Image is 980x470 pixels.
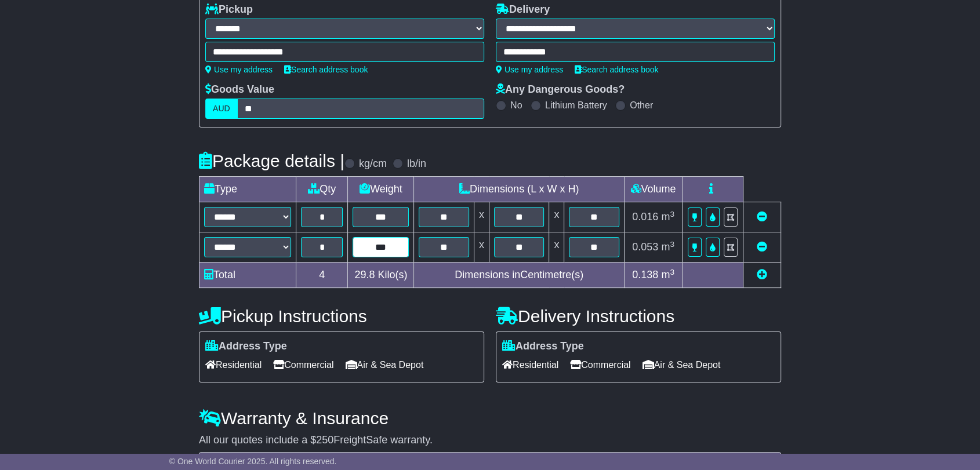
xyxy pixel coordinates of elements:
span: 0.138 [632,269,658,280]
label: Address Type [205,340,287,353]
a: Add new item [757,269,767,280]
td: Volume [624,177,682,202]
span: 0.053 [632,241,658,253]
label: lb/in [407,158,426,170]
span: 0.016 [632,211,658,223]
h4: Warranty & Insurance [199,409,781,428]
td: Total [199,263,296,288]
td: Type [199,177,296,202]
label: No [510,100,522,111]
sup: 3 [670,268,674,276]
td: Weight [348,177,414,202]
sup: 3 [670,240,674,249]
td: x [549,202,564,232]
td: Kilo(s) [348,263,414,288]
h4: Delivery Instructions [496,307,781,326]
span: m [661,211,674,223]
td: Dimensions in Centimetre(s) [414,263,625,288]
span: 29.8 [354,269,375,280]
span: Residential [502,356,558,374]
a: Search address book [284,65,368,74]
td: Qty [296,177,348,202]
td: x [474,232,489,263]
label: Lithium Battery [545,100,607,111]
a: Remove this item [757,241,767,253]
a: Use my address [205,65,273,74]
label: Any Dangerous Goods? [496,83,625,96]
a: Search address book [575,65,658,74]
span: m [661,241,674,253]
a: Use my address [496,65,563,74]
div: All our quotes include a $ FreightSafe warranty. [199,434,781,447]
td: 4 [296,263,348,288]
a: Remove this item [757,211,767,223]
label: kg/cm [359,158,387,170]
span: Commercial [570,356,630,374]
span: Commercial [273,356,333,374]
span: Residential [205,356,262,374]
label: Address Type [502,340,584,353]
h4: Package details | [199,151,344,170]
td: Dimensions (L x W x H) [414,177,625,202]
span: 250 [316,434,333,446]
label: AUD [205,99,238,119]
span: Air & Sea Depot [643,356,721,374]
sup: 3 [670,210,674,218]
span: m [661,269,674,280]
span: © One World Courier 2025. All rights reserved. [169,457,337,466]
h4: Pickup Instructions [199,307,484,326]
label: Delivery [496,3,550,16]
label: Other [630,100,653,111]
span: Air & Sea Depot [346,356,424,374]
label: Goods Value [205,83,274,96]
label: Pickup [205,3,253,16]
td: x [474,202,489,232]
td: x [549,232,564,263]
